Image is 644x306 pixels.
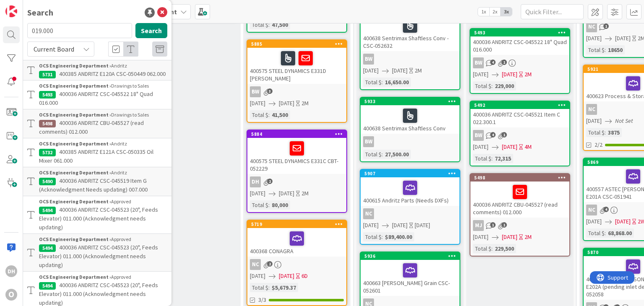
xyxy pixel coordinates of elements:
span: [DATE] [363,66,379,75]
div: 5933 [361,98,460,105]
span: [DATE] [473,143,488,151]
div: Drawings to Sales [39,82,167,90]
div: 5719 [247,220,346,228]
span: 1 [501,222,507,228]
span: : [268,20,270,29]
span: 1 [603,23,609,29]
div: 400615 Andritz Parts (Needs DXFs) [361,177,460,206]
div: Total $ [363,150,382,159]
span: [DATE] [250,99,265,108]
span: 4 [490,132,496,137]
span: [DATE] [586,217,602,226]
div: MJ [473,220,484,231]
span: 400036 ANDRITZ CSC-045522 18" Quad 016.000 [39,90,153,106]
span: 400036 ANDRITZ CSC-045519 Item G (Acknowledgment Needs updating) 007.000 [39,177,148,193]
div: 2M [301,99,309,108]
div: 5494 [39,244,56,252]
span: : [268,283,270,292]
a: OCS Engineering Department ›Drawings to Sales5493400036 ANDRITZ CSC-045522 18" Quad 016.000 [23,80,171,109]
div: 5498 [39,120,56,127]
span: [DATE] [279,99,294,108]
div: 16,650.00 [383,78,411,87]
input: Search for title... [27,23,132,38]
input: Quick Filter... [521,4,584,19]
span: [DATE] [392,66,408,75]
span: 1 [501,60,507,65]
span: 4 [603,207,609,212]
div: NC [250,259,261,270]
div: 5494 [39,282,56,290]
b: OCS Engineering Department › [39,140,111,147]
div: 5492 [470,101,569,109]
span: : [605,45,606,54]
div: 2M [301,189,309,198]
div: 400638 Sentrimax Shaftless Conv - CSC-052632 [361,8,460,51]
div: NC [247,259,346,270]
div: 5936 [361,252,460,260]
span: 4 [490,60,496,65]
div: BW [250,86,261,97]
div: Total $ [250,200,268,210]
div: NC [586,21,597,32]
span: 2 [267,261,273,267]
i: Not Set [615,117,633,124]
div: $89,400.00 [383,232,414,241]
div: NC [361,208,460,219]
span: [DATE] [502,233,517,241]
span: 1 [490,222,496,228]
div: 5732 [39,149,56,156]
div: BW [473,130,484,141]
span: 400036 ANDRITZ CSC-045523 (20", Feeds Elevator) 011.000 (Acknowledgment needs updating) [39,244,158,269]
span: 400385 ANDRITZ E120A CSC-050449 062.000 [59,70,166,78]
a: OCS Engineering Department ›Andritz5731400385 ANDRITZ E120A CSC-050449 062.000 [23,60,171,80]
span: 400036 ANDRITZ CSC-045523 (20", Feeds Elevator) 011.000 (Acknowledgment needs updating) [39,206,158,231]
div: 5936400663 [PERSON_NAME] Grain CSC-052601 [361,252,460,296]
div: Total $ [473,244,491,253]
div: DH [250,176,261,187]
span: [DATE] [392,221,408,230]
div: Andritz [39,62,167,70]
div: 5492400036 ANDRITZ CSC-045521 Item C 022.300.1 [470,101,569,127]
div: NC [586,104,597,115]
div: Search [27,6,53,19]
div: 400575 STEEL DYNAMICS E331C CBT-052229 [247,138,346,174]
div: BW [247,86,346,97]
div: 5493 [470,29,569,36]
div: 47,500 [270,20,290,29]
span: Support [18,1,38,11]
div: 5933 [364,99,460,104]
div: 229,500 [493,244,516,253]
div: 5884400575 STEEL DYNAMICS E331C CBT-052229 [247,130,346,174]
div: 5884 [247,130,346,138]
div: 5498 [474,175,569,181]
span: 3/3 [258,296,266,304]
span: : [382,232,383,241]
div: 5907 [361,170,460,177]
span: Current Board [34,45,74,53]
div: 5498400036 ANDRITZ CBU-045527 (read comments) 012.000 [470,174,569,218]
span: [DATE] [363,221,379,230]
span: [DATE] [615,217,631,226]
span: [DATE] [473,233,488,241]
div: 400638 Sentrimax Shaftless Conv - CSC-052632 [361,15,460,51]
div: Andritz [39,140,167,148]
div: DH [247,176,346,187]
div: O [5,289,17,301]
div: 6D [301,272,308,280]
span: [DATE] [279,272,294,280]
button: Search [135,23,167,38]
span: [DATE] [502,70,517,79]
div: 5885 [247,40,346,48]
span: 2x [489,8,501,16]
b: OCS Engineering Department › [39,169,111,176]
span: [DATE] [250,189,265,198]
div: NC [586,205,597,215]
div: 2M [525,233,532,241]
b: OCS Engineering Department › [39,62,111,69]
div: 3875 [606,128,622,137]
div: 5884 [251,131,346,137]
div: 5490 [39,178,56,185]
div: Total $ [473,81,491,91]
span: : [605,228,606,238]
div: 5494 [39,207,56,214]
